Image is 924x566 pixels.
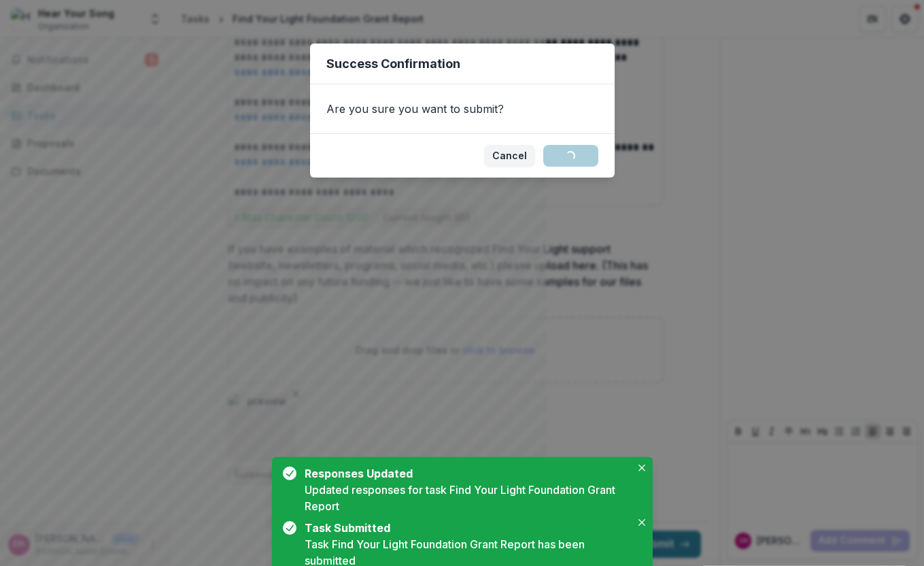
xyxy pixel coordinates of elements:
[305,465,626,482] div: Responses Updated
[634,514,650,531] button: Close
[305,482,631,514] div: Updated responses for task Find Your Light Foundation Grant Report
[310,84,615,133] div: Are you sure you want to submit?
[305,520,626,536] div: Task Submitted
[484,145,535,167] button: Cancel
[310,44,615,84] header: Success Confirmation
[634,460,650,476] button: Close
